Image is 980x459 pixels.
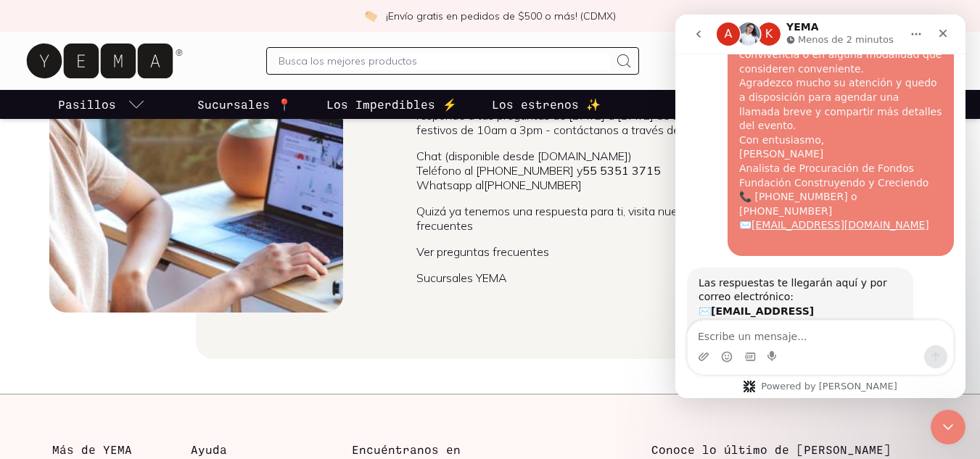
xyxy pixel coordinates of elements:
[416,244,549,259] a: Ver preguntas frecuentes
[416,163,857,178] li: Teléfono al [PHONE_NUMBER] y
[191,441,329,458] h3: Ayuda
[416,149,857,163] li: Chat (disponible desde [DOMAIN_NAME])
[931,410,965,444] iframe: Intercom live chat
[194,90,295,119] a: Sucursales 📍
[386,9,616,23] p: ¡Envío gratis en pedidos de $500 o más! (CDMX)
[279,52,610,70] input: Busca los mejores productos
[12,306,278,331] textarea: Escribe un mensaje...
[326,96,457,113] p: Los Imperdibles ⚡️
[58,96,116,113] p: Pasillos
[22,336,34,348] button: Adjuntar un archivo
[416,204,857,233] p: Quizá ya tenemos una respuesta para ti, visita nuestra sección de preguntas frecuentes
[484,178,582,192] a: [PHONE_NUMBER]
[23,262,226,318] div: Las respuestas te llegarán aquí y por correo electrónico: ✉️
[23,291,139,317] b: [EMAIL_ADDRESS][DOMAIN_NAME]
[651,441,928,458] h3: Conoce lo último de [PERSON_NAME]
[492,96,601,113] p: Los estrenos ✨
[197,96,292,113] p: Sucursales 📍
[582,163,661,178] b: 55 5351 3715
[416,270,507,285] a: Sucursales YEMA
[364,9,377,22] img: check
[49,19,343,313] img: Contacto
[92,336,104,348] button: Start recording
[55,90,148,119] a: pasillo-todos-link
[675,15,965,398] iframe: Intercom live chat
[12,253,238,363] div: Las respuestas te llegarán aquí y por correo electrónico:✉️[EMAIL_ADDRESS][DOMAIN_NAME]
[489,90,604,119] a: Los estrenos ✨
[416,178,857,192] li: Whatsapp al
[52,441,191,458] h3: Más de YEMA
[249,331,272,354] button: Enviar un mensaje…
[352,441,461,458] h3: Encuéntranos en
[12,253,279,395] div: Clara Bot dice…
[324,90,460,119] a: Los Imperdibles ⚡️
[69,336,81,348] button: Selector de gif
[46,336,57,348] button: Selector de emoji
